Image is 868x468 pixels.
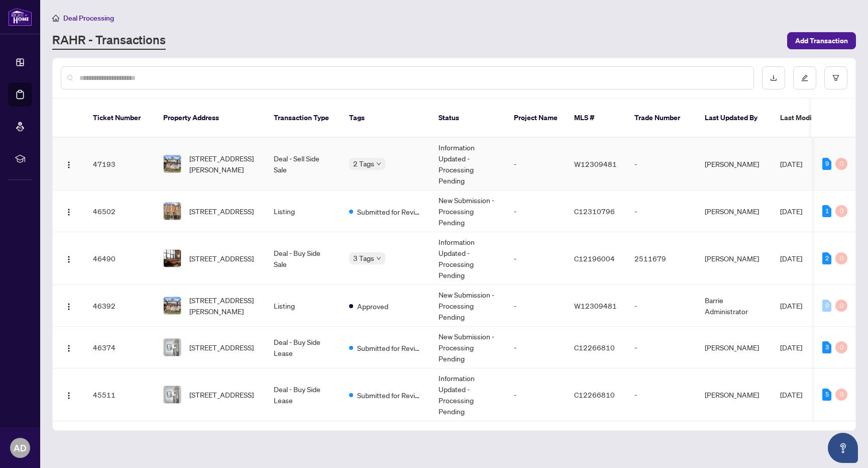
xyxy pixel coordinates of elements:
span: C12266810 [574,343,615,352]
span: [DATE] [780,301,802,310]
th: Trade Number [626,99,697,138]
td: New Submission - Processing Pending [430,191,506,232]
td: New Submission - Processing Pending [430,327,506,368]
td: - [626,191,697,232]
button: download [762,66,785,89]
td: 46374 [85,327,155,368]
div: 5 [822,389,831,401]
span: AD [14,441,27,455]
img: Logo [65,161,73,169]
button: Logo [61,250,77,266]
div: 9 [822,158,831,170]
img: thumbnail-img [164,155,181,172]
span: Approved [357,301,388,312]
button: Logo [61,203,77,219]
td: [PERSON_NAME] [697,327,772,368]
span: Submitted for Review [357,390,422,401]
button: Logo [61,156,77,172]
td: Deal - Sell Side Sale [266,138,341,191]
td: Information Updated - Processing Pending [430,232,506,285]
div: 0 [835,158,847,170]
span: 2 Tags [353,158,374,169]
td: - [506,138,566,191]
span: C12266810 [574,390,615,399]
td: - [626,368,697,421]
img: thumbnail-img [164,250,181,267]
span: [DATE] [780,343,802,352]
img: thumbnail-img [164,297,181,314]
img: Logo [65,392,73,400]
span: [STREET_ADDRESS][PERSON_NAME] [189,153,258,175]
td: [PERSON_NAME] [697,191,772,232]
td: Barrie Administrator [697,285,772,327]
img: Logo [65,208,73,216]
th: MLS # [566,99,626,138]
td: - [506,327,566,368]
td: 46392 [85,285,155,327]
th: Transaction Type [266,99,341,138]
td: Listing [266,191,341,232]
div: 0 [822,300,831,312]
span: [DATE] [780,390,802,399]
td: [PERSON_NAME] [697,232,772,285]
span: W12309481 [574,301,617,310]
button: edit [793,66,816,89]
a: RAHR - Transactions [52,32,166,50]
span: [DATE] [780,159,802,168]
button: filter [824,66,847,89]
td: New Submission - Processing Pending [430,285,506,327]
td: - [506,285,566,327]
span: 3 Tags [353,252,374,264]
td: Information Updated - Processing Pending [430,368,506,421]
span: [DATE] [780,254,802,263]
span: Deal Processing [63,14,114,23]
span: [DATE] [780,207,802,216]
td: Deal - Buy Side Sale [266,232,341,285]
td: - [506,191,566,232]
span: down [376,256,381,261]
button: Logo [61,387,77,403]
span: [STREET_ADDRESS] [189,253,254,264]
td: 46502 [85,191,155,232]
img: Logo [65,255,73,263]
span: [STREET_ADDRESS] [189,206,254,217]
td: [PERSON_NAME] [697,368,772,421]
button: Add Transaction [787,32,856,49]
span: [STREET_ADDRESS] [189,389,254,400]
th: Last Updated By [697,99,772,138]
button: Logo [61,298,77,314]
span: W12309481 [574,159,617,168]
td: 46490 [85,232,155,285]
span: filter [832,74,839,81]
div: 1 [822,205,831,217]
td: 45511 [85,368,155,421]
td: 47193 [85,138,155,191]
span: Submitted for Review [357,342,422,353]
th: Project Name [506,99,566,138]
td: Deal - Buy Side Lease [266,327,341,368]
th: Property Address [155,99,266,138]
div: 2 [822,252,831,264]
img: thumbnail-img [164,386,181,403]
td: - [626,327,697,368]
img: Logo [65,344,73,352]
span: C12310796 [574,207,615,216]
div: 0 [835,389,847,401]
div: 3 [822,341,831,353]
img: logo [8,8,32,26]
td: Information Updated - Processing Pending [430,138,506,191]
td: Listing [266,285,341,327]
th: Status [430,99,506,138]
span: [STREET_ADDRESS][PERSON_NAME] [189,295,258,317]
span: Last Modified Date [780,112,841,123]
span: home [52,15,59,22]
td: Deal - Buy Side Lease [266,368,341,421]
span: download [770,74,777,81]
td: - [506,232,566,285]
span: [STREET_ADDRESS] [189,342,254,353]
td: - [626,138,697,191]
button: Open asap [828,433,858,463]
img: thumbnail-img [164,339,181,356]
span: Submitted for Review [357,206,422,217]
button: Logo [61,339,77,355]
